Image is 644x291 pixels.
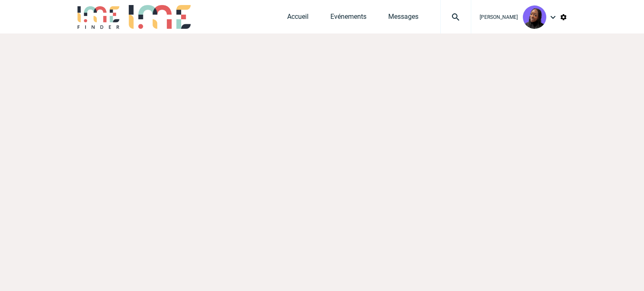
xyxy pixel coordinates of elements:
[480,14,518,20] span: [PERSON_NAME]
[287,13,309,24] a: Accueil
[388,13,418,24] a: Messages
[77,5,120,29] img: IME-Finder
[330,13,366,24] a: Evénements
[523,5,546,29] img: 131349-0.png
